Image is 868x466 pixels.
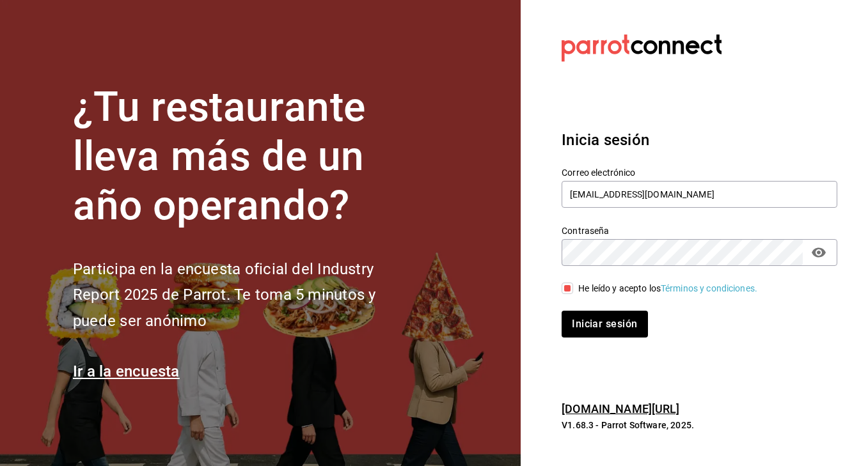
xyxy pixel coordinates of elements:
button: Iniciar sesión [562,311,647,338]
h1: ¿Tu restaurante lleva más de un año operando? [73,83,418,230]
a: Ir a la encuesta [73,362,180,380]
p: V1.68.3 - Parrot Software, 2025. [562,419,837,431]
button: passwordField [808,242,830,263]
h2: Participa en la encuesta oficial del Industry Report 2025 de Parrot. Te toma 5 minutos y puede se... [73,256,418,334]
div: He leído y acepto los [578,282,757,295]
a: [DOMAIN_NAME][URL] [562,402,679,416]
label: Correo electrónico [562,168,837,177]
input: Ingresa tu correo electrónico [562,181,837,208]
label: Contraseña [562,226,837,235]
a: Términos y condiciones. [661,283,757,293]
h3: Inicia sesión [562,128,837,151]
